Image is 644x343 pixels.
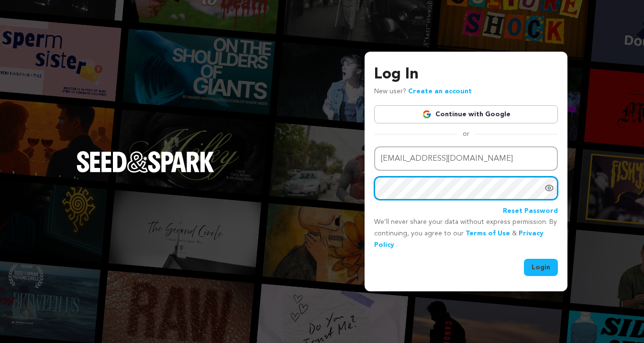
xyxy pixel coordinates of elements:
[374,230,544,248] a: Privacy Policy
[374,217,558,251] p: We’ll never share your data without express permission. By continuing, you agree to our & .
[374,86,472,98] p: New user?
[374,105,558,123] a: Continue with Google
[374,63,558,86] h3: Log In
[457,129,475,139] span: or
[466,230,510,237] a: Terms of Use
[544,183,554,193] a: Show password as plain text. Warning: this will display your password on the screen.
[77,151,214,191] a: Seed&Spark Homepage
[374,146,558,171] input: Email address
[524,259,558,276] button: Login
[422,110,432,119] img: Google logo
[408,88,472,95] a: Create an account
[77,151,214,172] img: Seed&Spark Logo
[503,206,558,217] a: Reset Password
